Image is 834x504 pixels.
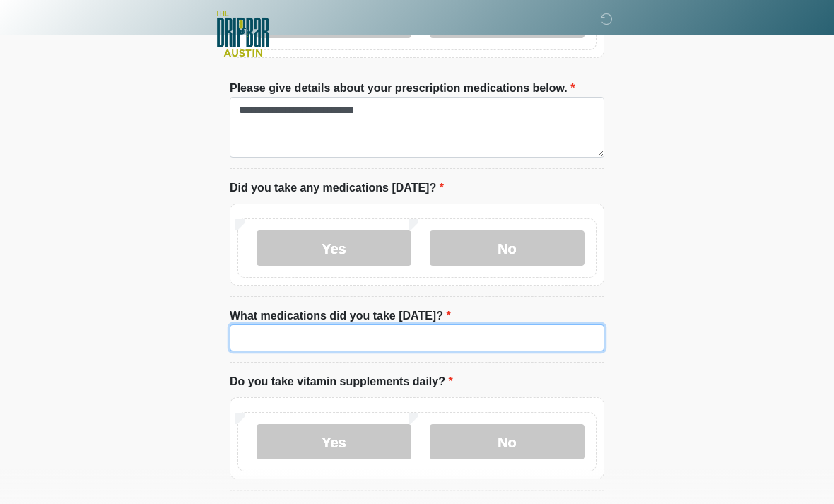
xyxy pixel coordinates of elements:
[230,373,453,390] label: Do you take vitamin supplements daily?
[230,180,444,197] label: Did you take any medications [DATE]?
[257,230,411,266] label: Yes
[430,424,585,459] label: No
[230,80,575,97] label: Please give details about your prescription medications below.
[230,307,451,324] label: What medications did you take [DATE]?
[257,424,411,459] label: Yes
[216,11,269,57] img: The DRIPBaR - Austin The Domain Logo
[430,230,585,266] label: No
